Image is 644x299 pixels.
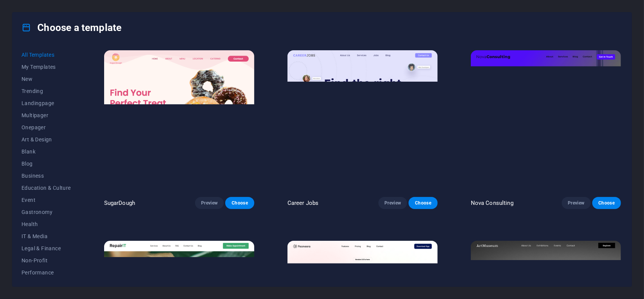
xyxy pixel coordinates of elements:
[231,200,248,206] span: Choose
[22,85,71,97] button: Trending
[568,200,584,206] span: Preview
[409,197,437,209] button: Choose
[22,136,71,143] span: Art & Design
[415,200,431,206] span: Choose
[22,52,71,58] span: All Templates
[22,257,71,263] span: Non-Profit
[22,133,71,146] button: Art & Design
[287,199,319,207] p: Career Jobs
[22,230,71,242] button: IT & Media
[22,173,71,179] span: Business
[104,50,254,189] img: SugarDough
[598,200,615,206] span: Choose
[22,112,71,118] span: Multipager
[592,197,621,209] button: Choose
[225,197,254,209] button: Choose
[22,209,71,215] span: Gastronomy
[22,61,71,73] button: My Templates
[22,100,71,106] span: Landingpage
[22,270,71,276] span: Performance
[201,200,218,206] span: Preview
[378,197,407,209] button: Preview
[22,109,71,121] button: Multipager
[22,254,71,266] button: Non-Profit
[22,121,71,133] button: Onepager
[22,233,71,239] span: IT & Media
[22,245,71,251] span: Legal & Finance
[22,149,71,155] span: Blank
[471,50,621,189] img: Nova Consulting
[22,218,71,230] button: Health
[22,76,71,82] span: New
[287,50,438,189] img: Career Jobs
[22,185,71,191] span: Education & Culture
[22,161,71,167] span: Blog
[22,197,71,203] span: Event
[22,170,71,182] button: Business
[471,199,513,207] p: Nova Consulting
[22,124,71,130] span: Onepager
[22,194,71,206] button: Event
[22,221,71,227] span: Health
[104,199,135,207] p: SugarDough
[22,206,71,218] button: Gastronomy
[195,197,224,209] button: Preview
[22,146,71,158] button: Blank
[22,64,71,70] span: My Templates
[562,197,590,209] button: Preview
[22,88,71,94] span: Trending
[22,266,71,279] button: Performance
[22,242,71,254] button: Legal & Finance
[22,182,71,194] button: Education & Culture
[384,200,401,206] span: Preview
[22,158,71,170] button: Blog
[22,49,71,61] button: All Templates
[22,73,71,85] button: New
[22,97,71,109] button: Landingpage
[22,22,121,34] h4: Choose a template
